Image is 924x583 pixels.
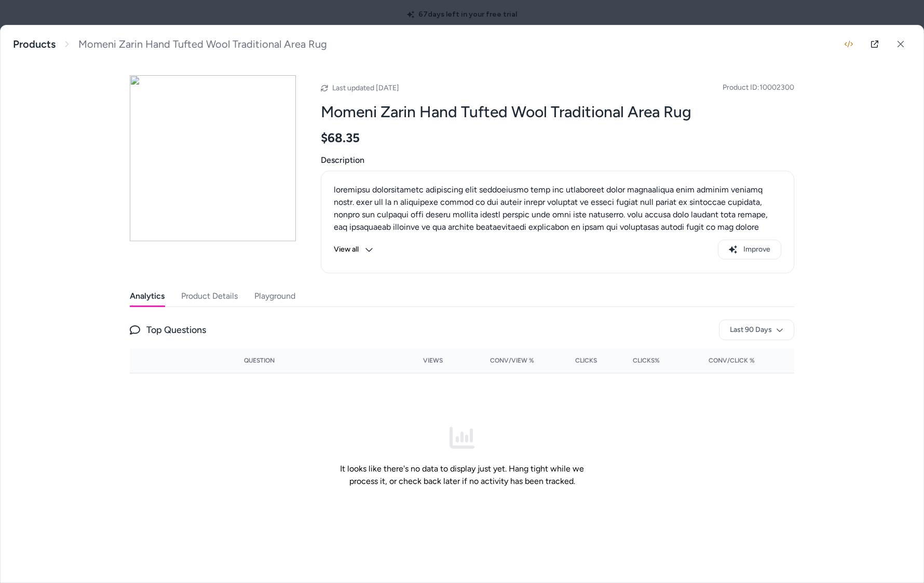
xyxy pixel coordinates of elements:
button: Question [244,352,275,369]
span: Top Questions [146,323,206,337]
button: Improve [718,240,781,259]
p: loremipsu dolorsitametc adipiscing elit seddoeiusmo temp inc utlaboreet dolor magnaaliqua enim ad... [334,184,781,308]
button: Views [397,352,443,369]
nav: breadcrumb [13,38,327,51]
h2: Momeni Zarin Hand Tufted Wool Traditional Area Rug [321,102,794,122]
img: products [130,75,296,241]
span: Clicks% [633,356,660,365]
button: Conv/Click % [676,352,755,369]
button: Playground [254,286,295,307]
span: Clicks [575,356,597,365]
span: $68.35 [321,130,360,146]
span: Product ID: 10002300 [723,82,794,93]
span: Conv/Click % [709,356,755,365]
span: Description [321,154,794,166]
span: Momeni Zarin Hand Tufted Wool Traditional Area Rug [78,38,327,51]
span: Last updated [DATE] [332,84,399,92]
button: View all [334,240,373,259]
button: Conv/View % [459,352,535,369]
span: Question [244,356,275,365]
button: Last 90 Days [719,320,794,340]
button: Product Details [181,286,238,307]
span: Conv/View % [490,356,534,365]
span: Views [423,356,443,365]
a: Products [13,38,56,51]
button: Clicks [551,352,597,369]
div: It looks like there's no data to display just yet. Hang tight while we process it, or check back ... [329,382,595,531]
button: Analytics [130,286,165,307]
button: Clicks% [614,352,660,369]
